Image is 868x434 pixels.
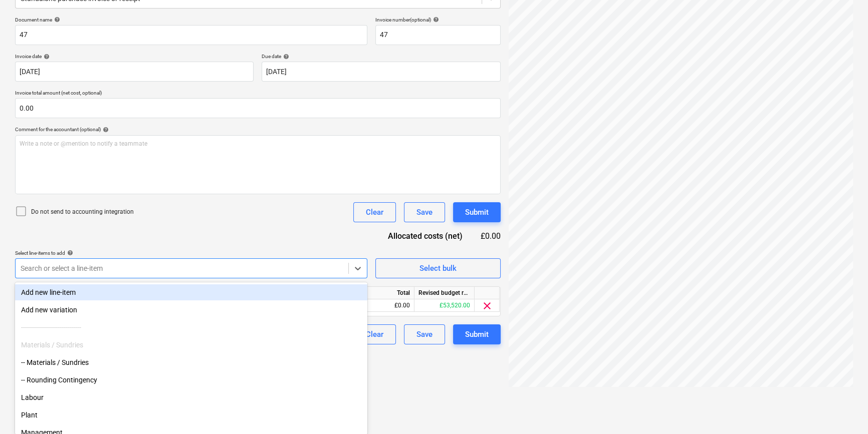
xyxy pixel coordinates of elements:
div: Plant [15,407,367,423]
div: ------------------------------ [15,319,367,335]
div: Allocated costs (net) [370,230,479,242]
button: Select bulk [375,258,501,278]
input: Invoice number [375,25,501,45]
div: Clear [366,206,383,219]
div: Save [416,328,432,341]
div: Revised budget remaining [414,287,475,299]
div: Submit [465,206,489,219]
div: £0.00 [354,299,414,312]
iframe: Chat Widget [818,386,868,434]
button: Submit [453,202,501,222]
p: Invoice total amount (net cost, optional) [15,90,501,98]
div: Save [416,206,432,219]
button: Clear [353,324,396,344]
div: Add new line-item [15,284,367,300]
span: help [431,17,439,23]
input: Document name [15,25,367,45]
span: help [281,54,289,60]
div: Select bulk [419,262,457,275]
input: Invoice total amount (net cost, optional) [15,98,501,118]
span: help [101,127,109,133]
div: £0.00 [479,230,501,242]
div: Select line-items to add [15,250,367,256]
p: Do not send to accounting integration [31,208,134,216]
button: Save [404,324,445,344]
div: Submit [465,328,489,341]
div: Clear [366,328,383,341]
span: clear [481,300,493,312]
button: Clear [353,202,396,222]
span: help [52,17,60,23]
input: Due date not specified [262,62,500,82]
div: Comment for the accountant (optional) [15,126,501,133]
div: Materials / Sundries [15,337,367,353]
span: help [42,54,50,60]
div: -- Materials / Sundries [15,354,367,370]
button: Submit [453,324,501,344]
button: Save [404,202,445,222]
div: Invoice number (optional) [375,17,501,23]
div: Invoice date [15,53,254,60]
span: help [65,250,73,256]
div: Document name [15,17,367,23]
input: Invoice date not specified [15,62,254,82]
div: -- Rounding Contingency [15,372,367,388]
div: £53,520.00 [414,299,475,312]
div: Labour [15,389,367,405]
div: Add new variation [15,302,367,318]
div: Due date [262,53,500,60]
div: Total [354,287,414,299]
